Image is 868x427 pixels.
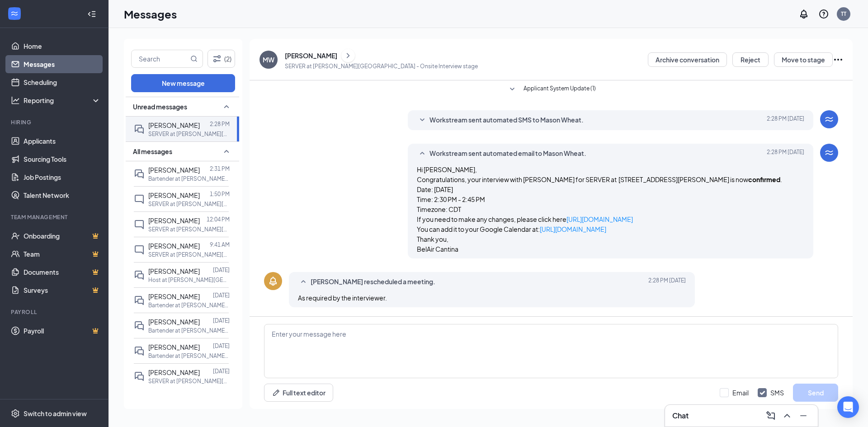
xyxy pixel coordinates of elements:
p: SERVER at [PERSON_NAME][GEOGRAPHIC_DATA] [148,251,230,258]
span: [PERSON_NAME] [148,267,200,275]
p: 9:41 AM [210,241,230,249]
div: [PERSON_NAME] [285,51,337,60]
span: [PERSON_NAME] [148,343,200,351]
button: SmallChevronDownApplicant System Update (1) [507,84,596,95]
button: ChevronRight [341,49,355,62]
a: SurveysCrown [24,281,101,299]
span: [PERSON_NAME] [148,292,200,300]
div: Hiring [11,118,99,126]
span: Applicant System Update (1) [524,84,596,95]
div: Payroll [11,308,99,316]
div: Team Management [11,213,99,221]
svg: DoubleChat [134,270,145,281]
span: All messages [133,147,172,156]
svg: Notifications [798,9,809,19]
a: Messages [24,55,101,73]
p: [DATE] [213,317,230,324]
p: Date: [DATE] Time: 2:30 PM - 2:45 PM Timezone: CDT [417,184,805,214]
svg: DoubleChat [134,169,145,179]
svg: Bell [268,276,278,286]
span: [PERSON_NAME] [148,191,200,199]
svg: Filter [212,53,222,64]
svg: Minimize [798,410,809,421]
svg: Settings [11,409,20,418]
svg: WorkstreamLogo [10,9,19,18]
svg: SmallChevronUp [221,146,232,157]
span: Workstream sent automated email to Mason Wheat. [429,148,586,159]
svg: ChatInactive [134,244,145,255]
button: Full text editorPen [264,384,333,402]
a: TeamCrown [24,245,101,263]
p: If you need to make any changes, please click here [417,214,805,224]
a: Home [24,37,101,55]
p: Bartender at [PERSON_NAME][GEOGRAPHIC_DATA] [148,175,230,183]
a: OnboardingCrown [24,227,101,245]
button: Minimize [796,408,811,423]
svg: SmallChevronUp [417,148,428,159]
a: [URL][DOMAIN_NAME] [566,215,633,223]
strong: confirmed [748,175,780,183]
span: [PERSON_NAME] [148,318,200,326]
a: Talent Network [24,186,101,204]
span: [PERSON_NAME] [148,368,200,376]
div: TT [841,10,846,18]
h3: Chat [672,411,689,421]
span: [PERSON_NAME] rescheduled a meeting. [311,277,435,287]
svg: Collapse [87,9,96,19]
p: Bartender at [PERSON_NAME][GEOGRAPHIC_DATA] [148,327,230,334]
div: Reporting [24,96,101,105]
a: Applicants [24,132,101,150]
a: Job Postings [24,168,101,186]
span: Unread messages [133,102,187,111]
p: [DATE] [213,367,230,375]
svg: DoubleChat [134,346,145,357]
p: Bartender at [PERSON_NAME][GEOGRAPHIC_DATA] [148,301,230,309]
p: SERVER at [PERSON_NAME][GEOGRAPHIC_DATA] [148,225,230,233]
p: [DATE] [213,291,230,299]
button: ChevronUp [780,408,794,423]
p: [DATE] [213,342,230,350]
svg: SmallChevronUp [298,277,309,287]
div: Switch to admin view [24,409,87,418]
svg: DoubleChat [134,295,145,306]
p: Bartender at [PERSON_NAME][GEOGRAPHIC_DATA] [148,352,230,360]
div: Open Intercom Messenger [837,396,859,418]
p: 2:31 PM [210,165,230,173]
span: As required by the interviewer. [298,294,387,302]
a: Sourcing Tools [24,150,101,168]
p: 1:50 PM [210,190,230,198]
a: PayrollCrown [24,322,101,340]
span: Workstream sent automated SMS to Mason Wheat. [429,115,584,126]
svg: ChatInactive [134,219,145,230]
svg: DoubleChat [134,124,145,135]
a: [URL][DOMAIN_NAME] [540,225,606,233]
button: New message [131,74,235,92]
svg: MagnifyingGlass [190,55,198,62]
a: Scheduling [24,73,101,91]
span: [DATE] 2:28 PM [648,277,686,287]
button: Send [793,384,838,402]
svg: SmallChevronUp [221,101,232,112]
p: 2:28 PM [210,120,230,128]
svg: WorkstreamLogo [824,114,835,125]
p: Hi [PERSON_NAME], [417,164,805,174]
svg: ChevronRight [344,50,353,61]
p: BelAir Cantina [417,244,805,254]
button: Reject [732,52,769,67]
button: Filter (2) [208,50,235,68]
svg: Ellipses [833,54,844,65]
a: DocumentsCrown [24,263,101,281]
svg: QuestionInfo [818,9,829,19]
span: [PERSON_NAME] [148,166,200,174]
svg: Pen [272,388,281,397]
h1: Messages [124,6,177,22]
p: SERVER at [PERSON_NAME][GEOGRAPHIC_DATA] [148,130,230,138]
svg: SmallChevronDown [507,84,518,95]
input: Search [132,50,189,67]
svg: Analysis [11,96,20,105]
span: [PERSON_NAME] [148,242,200,250]
svg: ComposeMessage [765,410,776,421]
span: [DATE] 2:28 PM [767,148,804,159]
p: Host at [PERSON_NAME][GEOGRAPHIC_DATA] [148,276,230,284]
p: [DATE] [213,266,230,274]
